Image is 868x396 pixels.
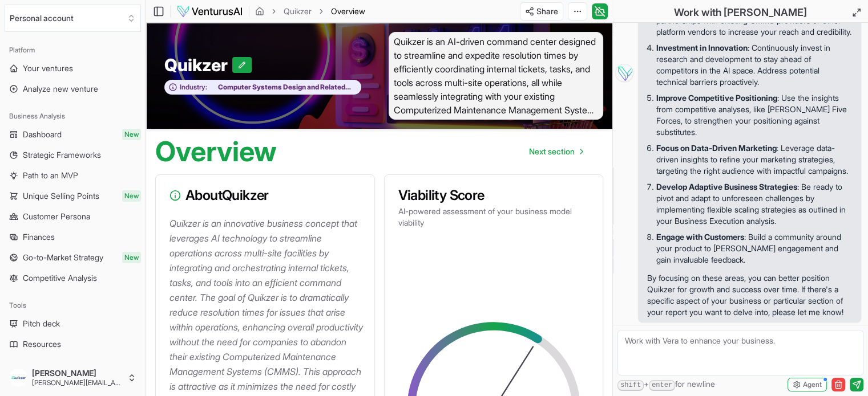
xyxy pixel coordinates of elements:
[5,269,141,287] a: Competitive Analysis
[23,211,90,222] span: Customer Persona
[23,231,55,243] span: Finances
[389,32,604,120] span: Quikzer is an AI-driven command center designed to streamline and expedite resolution times by ef...
[647,272,852,318] p: By focusing on these areas, you can better position Quikzer for growth and success over time. If ...
[398,206,590,228] p: AI-powered assessment of your business model viability
[23,83,98,95] span: Analyze new venture
[23,272,97,284] span: Competitive Analysis
[9,369,27,387] img: ALV-UjXlq-AMhFINEvB44aoEzXJHLa6Pnzyj8T1vOA6qnYAsbYvSi_CDF8jbwt7RaX3cUGDl-WHblmiYOzoIjmNxXO_ETv9na...
[656,93,777,103] strong: Improve Competitive Positioning
[5,315,141,333] a: Pitch deck
[255,6,365,17] nav: breadcrumb
[656,231,852,266] p: : Build a community around your product to [PERSON_NAME] engagement and gain invaluable feedback.
[5,5,141,32] button: Select an organization
[656,181,852,227] p: : Be ready to pivot and adapt to unforeseen challenges by implementing flexible scaling strategie...
[398,189,590,202] h3: Viability Score
[5,80,141,98] a: Analyze new venture
[520,140,592,163] a: Go to next page
[5,107,141,125] div: Business Analysis
[615,64,633,82] img: Vera
[5,125,141,144] a: DashboardNew
[23,252,103,263] span: Go-to-Market Strategy
[122,129,141,140] span: New
[649,380,675,391] kbd: enter
[656,142,852,177] p: : Leverage data-driven insights to refine your marketing strategies, targeting the right audience...
[32,378,123,387] span: [PERSON_NAME][EMAIL_ADDRESS][DOMAIN_NAME]
[656,42,852,88] p: : Continuously invest in research and development to stay ahead of competitors in the AI space. A...
[656,232,744,242] strong: Engage with Customers
[23,129,62,140] span: Dashboard
[23,318,60,329] span: Pitch deck
[331,6,365,17] span: Overview
[5,41,141,59] div: Platform
[164,80,361,95] button: Industry:Computer Systems Design and Related Services
[5,228,141,246] a: Finances
[520,140,592,163] nav: pagination
[180,83,207,92] span: Industry:
[617,380,644,391] kbd: shift
[122,252,141,263] span: New
[656,92,852,138] p: : Use the insights from competitive analyses, like [PERSON_NAME] Five Forces, to strengthen your ...
[23,170,78,181] span: Path to an MVP
[656,43,748,52] strong: Investment in Innovation
[536,6,558,17] span: Share
[803,380,822,389] span: Agent
[176,5,243,18] img: logo
[5,207,141,226] a: Customer Persona
[520,2,563,21] button: Share
[5,335,141,353] a: Resources
[788,378,827,391] button: Agent
[617,378,715,391] span: + for newline
[5,248,141,267] a: Go-to-Market StrategyNew
[23,149,101,161] span: Strategic Frameworks
[284,6,312,17] a: Quikzer
[5,364,141,391] button: [PERSON_NAME][PERSON_NAME][EMAIL_ADDRESS][DOMAIN_NAME]
[207,83,355,92] span: Computer Systems Design and Related Services
[23,338,61,350] span: Resources
[5,59,141,77] a: Your ventures
[5,146,141,164] a: Strategic Frameworks
[656,143,777,153] strong: Focus on Data-Driven Marketing
[674,5,807,21] h2: Work with [PERSON_NAME]
[164,55,232,75] span: Quikzer
[32,368,123,378] span: [PERSON_NAME]
[23,63,73,74] span: Your ventures
[5,166,141,185] a: Path to an MVP
[5,187,141,205] a: Unique Selling PointsNew
[656,182,797,191] strong: Develop Adaptive Business Strategies
[23,190,99,202] span: Unique Selling Points
[155,138,277,165] h1: Overview
[5,296,141,315] div: Tools
[122,190,141,202] span: New
[169,189,361,202] h3: About Quikzer
[529,146,575,157] span: Next section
